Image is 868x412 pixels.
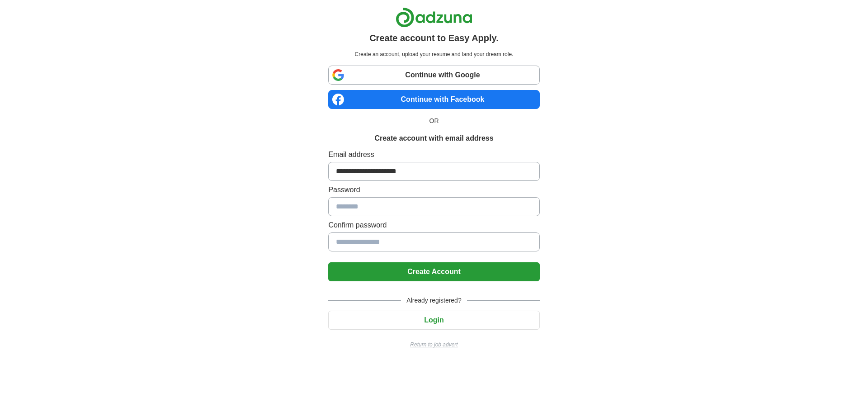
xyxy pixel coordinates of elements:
[396,7,472,28] img: Adzuna logo
[328,316,539,324] a: Login
[330,50,538,58] p: Create an account, upload your resume and land your dream role.
[374,133,493,144] h1: Create account with email address
[328,220,539,231] label: Confirm password
[328,185,539,195] label: Password
[328,311,539,330] button: Login
[424,116,444,126] span: OR
[328,66,539,85] a: Continue with Google
[328,341,539,349] a: Return to job advert
[328,262,539,281] button: Create Account
[401,296,467,305] span: Already registered?
[328,149,539,160] label: Email address
[328,90,539,109] a: Continue with Facebook
[369,31,499,45] h1: Create account to Easy Apply.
